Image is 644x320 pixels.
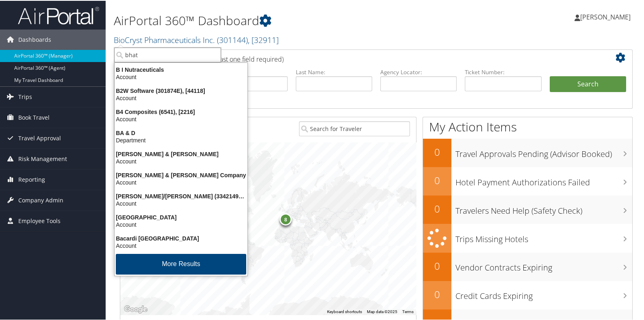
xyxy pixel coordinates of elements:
a: 0Travel Approvals Pending (Advisor Booked) [423,138,632,166]
h2: 0 [423,201,451,215]
a: [PERSON_NAME] [575,4,639,28]
label: Ticket Number: [465,67,541,75]
span: , [ 32911 ] [248,34,279,45]
input: Search Accounts [114,47,221,62]
div: [PERSON_NAME]/[PERSON_NAME] (3342149692), [21035] [110,192,252,199]
h2: 0 [423,173,451,187]
div: Department [110,136,252,143]
h1: AirPortal 360™ Dashboard [114,11,464,28]
button: Keyboard shortcuts [327,308,362,314]
div: Account [110,94,252,101]
h3: Travelers Need Help (Safety Check) [455,200,632,216]
div: Account [110,199,252,206]
div: B4 Composites (6541), [2216] [110,107,252,115]
div: [PERSON_NAME] & [PERSON_NAME] [110,150,252,157]
div: [PERSON_NAME] & [PERSON_NAME] Company [110,171,252,178]
h2: 0 [423,144,451,158]
h2: 0 [423,287,451,301]
h2: Airtinerary Lookup [126,50,583,64]
button: Search [550,75,626,92]
span: [PERSON_NAME] [580,12,631,21]
span: Risk Management [18,148,67,168]
a: 0Hotel Payment Authorizations Failed [423,166,632,195]
a: Terms (opens in new tab) [402,309,414,313]
label: Last Name: [296,67,372,75]
img: airportal-logo.png [18,5,99,24]
div: B I Nutraceuticals [110,65,252,73]
div: BA & D [110,129,252,136]
span: Reporting [18,169,45,189]
span: ( 301144 ) [217,34,248,45]
div: Account [110,115,252,122]
input: Search for Traveler [299,120,410,135]
h3: Vendor Contracts Expiring [455,257,632,273]
h2: 0 [423,258,451,272]
label: Agency Locator: [380,67,457,75]
label: First Name: [211,67,287,75]
a: Open this area in Google Maps (opens a new window) [122,303,149,314]
span: (at least one field required) [206,54,284,63]
a: BioCryst Pharmaceuticals Inc. [114,34,279,45]
div: Account [110,241,252,249]
span: Company Admin [18,189,63,210]
div: B2W Software (301874E), [44118] [110,86,252,94]
h3: Travel Approvals Pending (Advisor Booked) [455,144,632,159]
a: Trips Missing Hotels [423,223,632,252]
div: Account [110,178,252,185]
a: 0Credit Cards Expiring [423,280,632,309]
div: Account [110,157,252,164]
span: Map data ©2025 [367,309,397,313]
h1: My Action Items [423,118,632,135]
h3: Hotel Payment Authorizations Failed [455,172,632,187]
div: Account [110,73,252,80]
span: Trips [18,86,32,106]
button: More Results [116,253,246,274]
div: [GEOGRAPHIC_DATA] [110,213,252,220]
h3: Credit Cards Expiring [455,286,632,301]
span: Dashboards [18,29,51,49]
div: Account [110,220,252,228]
h3: Trips Missing Hotels [455,229,632,244]
div: Bacardi [GEOGRAPHIC_DATA] [110,234,252,241]
a: 0Travelers Need Help (Safety Check) [423,195,632,223]
img: Google [122,303,149,314]
span: Travel Approval [18,127,61,148]
span: Book Travel [18,107,50,127]
span: Employee Tools [18,210,61,230]
a: 0Vendor Contracts Expiring [423,252,632,280]
div: 8 [280,213,292,225]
